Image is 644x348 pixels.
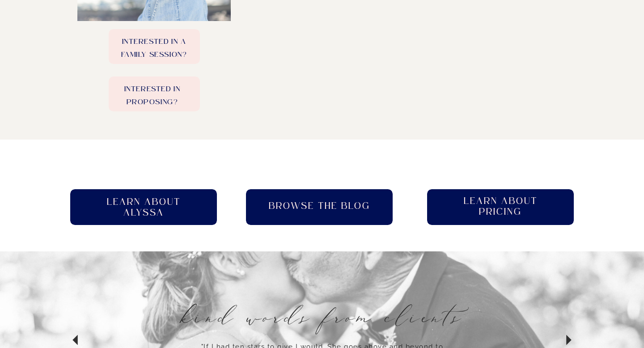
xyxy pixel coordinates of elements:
[455,196,546,219] a: Learn About pricing
[109,35,199,57] a: Interested in a family session?
[99,197,188,217] a: Learn About Alyssa
[182,299,463,348] h3: Kind Words from Clients
[107,83,198,105] a: Interested in Proposing?
[258,201,381,212] a: Browse the blog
